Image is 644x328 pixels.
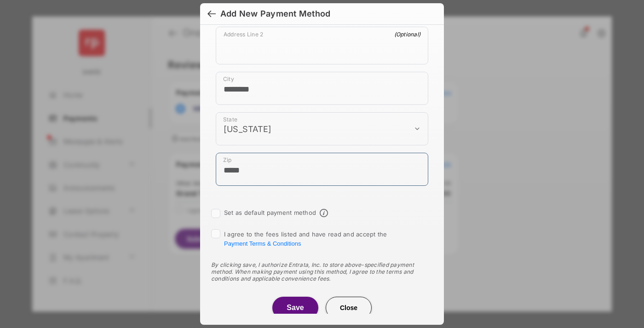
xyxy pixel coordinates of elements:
[224,209,316,216] label: Set as default payment method
[216,72,428,105] div: payment_method_screening[postal_addresses][locality]
[220,9,330,19] div: Add New Payment Method
[211,261,433,282] div: By clicking save, I authorize Entrata, Inc. to store above-specified payment method. When making ...
[216,112,428,145] div: payment_method_screening[postal_addresses][administrativeArea]
[326,297,372,319] button: Close
[224,230,387,247] span: I agree to the fees listed and have read and accept the
[320,209,328,217] span: Default payment method info
[224,240,301,247] button: I agree to the fees listed and have read and accept the
[216,27,428,64] div: payment_method_screening[postal_addresses][addressLine2]
[272,297,318,319] button: Save
[216,153,428,186] div: payment_method_screening[postal_addresses][postalCode]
